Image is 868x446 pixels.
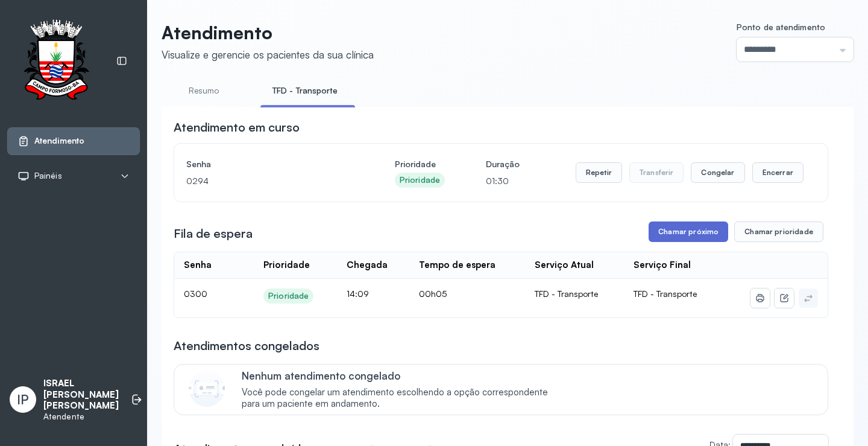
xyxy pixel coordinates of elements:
[174,119,300,136] h3: Atendimento em curso
[634,260,691,271] div: Serviço Final
[347,260,388,271] div: Chegada
[400,175,440,185] div: Prioridade
[43,412,119,422] p: Atendente
[419,260,495,271] div: Tempo de espera
[174,337,319,354] h3: Atendimentos congelados
[43,378,119,412] p: ISRAEL [PERSON_NAME] [PERSON_NAME]
[691,162,744,183] button: Congelar
[419,288,447,299] span: 00h05
[268,291,309,301] div: Prioridade
[162,48,374,61] div: Visualize e gerencie os pacientes da sua clínica
[260,81,350,101] a: TFD - Transporte
[174,225,253,242] h3: Fila de espera
[576,162,622,183] button: Repetir
[535,260,594,271] div: Serviço Atual
[395,156,445,173] h4: Prioridade
[752,162,804,183] button: Encerrar
[13,19,99,103] img: Logotipo do estabelecimento
[184,260,212,271] div: Senha
[242,369,561,382] p: Nenhum atendimento congelado
[486,156,520,173] h4: Duração
[162,22,374,43] p: Atendimento
[17,135,130,147] a: Atendimento
[189,371,225,407] img: Imagem de CalloutCard
[162,81,246,101] a: Resumo
[184,288,207,299] span: 0300
[535,288,615,299] div: TFD - Transporte
[629,162,684,183] button: Transferir
[347,288,369,299] span: 14:09
[263,260,310,271] div: Prioridade
[34,136,84,146] span: Atendimento
[186,173,354,190] p: 0294
[734,221,823,242] button: Chamar prioridade
[649,221,728,242] button: Chamar próximo
[34,171,62,181] span: Painéis
[634,288,697,299] span: TFD - Transporte
[17,392,29,407] span: IP
[242,387,561,410] span: Você pode congelar um atendimento escolhendo a opção correspondente para um paciente em andamento.
[486,173,520,190] p: 01:30
[186,156,354,173] h4: Senha
[737,22,825,32] span: Ponto de atendimento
